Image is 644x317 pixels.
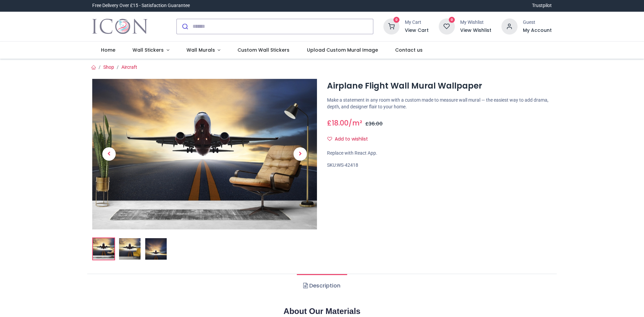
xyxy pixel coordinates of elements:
span: Wall Murals [186,47,215,53]
span: WS-42418 [337,162,358,168]
a: Trustpilot [532,2,552,9]
a: Logo of Icon Wall Stickers [92,17,148,36]
a: 0 [439,23,455,29]
span: 36.00 [369,120,383,127]
span: /m² [348,118,362,128]
img: Airplane Flight Wall Mural Wallpaper [92,79,317,229]
a: View Wishlist [460,27,491,34]
span: Wall Stickers [132,47,164,53]
a: My Account [523,27,552,34]
div: Replace with React App. [327,150,552,157]
a: Previous [92,101,126,207]
a: Wall Stickers [124,42,178,59]
div: My Cart [405,19,429,26]
span: Upload Custom Mural Image [307,47,378,53]
a: Description [297,274,347,298]
span: Contact us [395,47,423,53]
img: WS-42418-02 [119,238,141,260]
p: Make a statement in any room with a custom made to measure wall mural — the easiest way to add dr... [327,97,552,110]
span: £ [365,120,383,127]
a: Wall Murals [178,42,229,59]
span: Custom Wall Stickers [237,47,289,53]
a: Aircraft [121,64,137,70]
sup: 0 [393,17,400,23]
span: 18.00 [332,118,348,128]
span: Home [101,47,115,53]
img: Icon Wall Stickers [92,17,148,36]
img: WS-42418-03 [145,238,167,260]
button: Add to wishlistAdd to wishlist [327,134,374,145]
sup: 0 [449,17,455,23]
i: Add to wishlist [327,137,332,141]
span: £ [327,118,348,128]
div: Guest [523,19,552,26]
h2: About Our Materials [92,306,552,317]
button: Submit [177,19,193,34]
a: 0 [383,23,399,29]
a: Shop [103,64,114,70]
span: Previous [102,147,116,161]
div: SKU: [327,162,552,169]
div: Free Delivery Over £15 - Satisfaction Guarantee [92,2,190,9]
div: My Wishlist [460,19,491,26]
a: Next [283,101,317,207]
h1: Airplane Flight Wall Mural Wallpaper [327,80,552,92]
img: Airplane Flight Wall Mural Wallpaper [93,238,114,260]
a: View Cart [405,27,429,34]
span: Next [293,147,307,161]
